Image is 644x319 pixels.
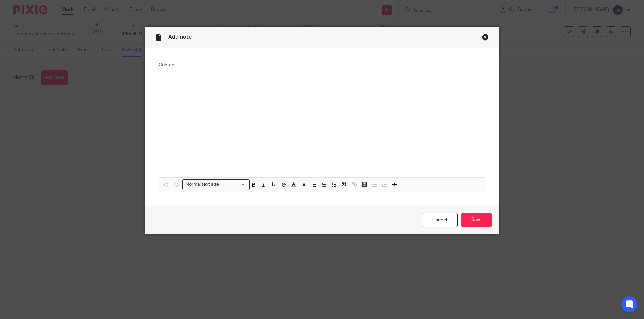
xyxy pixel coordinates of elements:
[159,62,485,68] label: Content
[482,34,489,41] div: Close this dialog window
[422,213,458,227] a: Cancel
[221,181,246,188] input: Search for option
[461,213,492,227] input: Save
[184,181,221,188] span: Normal text size
[168,34,192,40] span: Add note
[182,179,250,190] div: Search for option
